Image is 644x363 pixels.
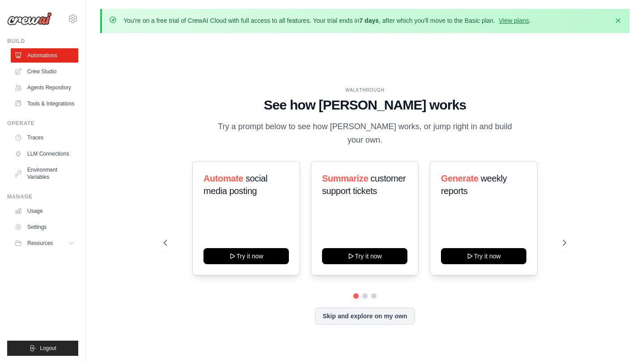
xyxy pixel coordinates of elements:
button: Resources [11,236,78,250]
button: Try it now [203,248,289,264]
p: Try a prompt below to see how [PERSON_NAME] works, or jump right in and build your own. [215,120,515,147]
div: Build [7,38,78,45]
a: Agents Repository [11,80,78,95]
img: Logo [7,12,52,25]
a: Automations [11,48,78,63]
span: social media posting [203,173,267,196]
a: Traces [11,131,78,145]
div: Operate [7,120,78,127]
span: customer support tickets [322,173,406,196]
a: LLM Connections [11,147,78,161]
span: Summarize [322,173,368,183]
span: Logout [40,345,56,352]
a: Usage [11,204,78,218]
span: weekly reports [441,173,507,196]
div: Manage [7,193,78,200]
span: Automate [203,173,243,183]
p: You're on a free trial of CrewAI Cloud with full access to all features. Your trial ends in , aft... [123,16,531,25]
a: Settings [11,220,78,234]
div: WALKTHROUGH [164,87,566,93]
button: Logout [7,341,78,356]
a: Environment Variables [11,163,78,184]
span: Generate [441,173,479,183]
a: Tools & Integrations [11,97,78,111]
button: Skip and explore on my own [315,308,415,325]
button: Try it now [441,248,526,264]
span: Resources [27,240,53,247]
a: Crew Studio [11,64,78,79]
h1: See how [PERSON_NAME] works [164,97,566,113]
strong: 7 days [359,17,379,24]
a: View plans [499,17,529,24]
button: Try it now [322,248,407,264]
